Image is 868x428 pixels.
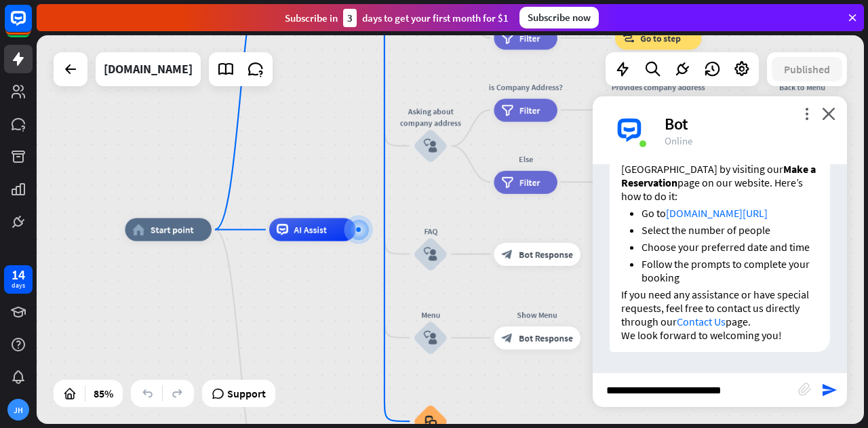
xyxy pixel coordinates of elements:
[285,9,509,27] div: Subscribe in days to get your first month for $1
[665,134,831,147] div: Online
[501,104,513,116] i: filter
[621,328,818,342] p: We look forward to welcoming you!
[642,240,818,254] li: Choose your preferred date and time
[501,248,513,260] i: block_bot_response
[665,113,831,134] div: Bot
[11,5,52,46] button: Open LiveChat chat widget
[486,81,566,93] div: is Company Address?
[90,383,117,404] div: 85%
[12,281,25,290] div: days
[519,332,573,343] span: Bot Response
[7,399,29,421] div: JH
[621,162,816,189] strong: Make a Reservation
[4,265,33,294] a: 14 days
[519,176,540,188] span: Filter
[424,331,437,345] i: block_user_input
[424,247,437,260] i: block_user_input
[396,309,465,320] div: Menu
[151,224,194,235] span: Start point
[343,9,357,27] div: 3
[621,288,818,328] p: If you need any assistance or have special requests, feel free to contact us directly through our...
[666,206,768,220] a: [DOMAIN_NAME][URL]
[677,315,726,328] a: Contact Us
[519,104,540,116] span: Filter
[642,257,818,284] li: Follow the prompts to complete your booking
[642,206,818,220] li: Go to
[800,107,813,120] i: more_vert
[294,224,326,235] span: AI Assist
[424,139,437,153] i: block_user_input
[751,81,854,93] div: Back to Menu
[519,32,540,43] span: Filter
[486,309,589,320] div: Show Menu
[606,81,710,93] div: Provides company address
[104,52,193,86] div: enginehouse.ie
[132,224,144,235] i: home_2
[396,106,465,129] div: Asking about company address
[642,223,818,237] li: Select the number of people
[822,107,835,120] i: close
[640,32,681,43] span: Go to step
[519,7,599,28] div: Subscribe now
[798,383,812,396] i: block_attachment
[501,32,513,43] i: filter
[501,332,513,343] i: block_bot_response
[501,176,513,188] i: filter
[227,383,266,404] span: Support
[12,269,25,281] div: 14
[772,57,842,81] button: Published
[486,153,566,165] div: Else
[621,149,818,203] p: You can easily book a table at The [GEOGRAPHIC_DATA] by visiting our page on our website. Here’s ...
[425,415,437,428] i: block_faq
[623,32,635,43] i: block_goto
[396,225,465,237] div: FAQ
[821,382,837,398] i: send
[519,248,573,260] span: Bot Response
